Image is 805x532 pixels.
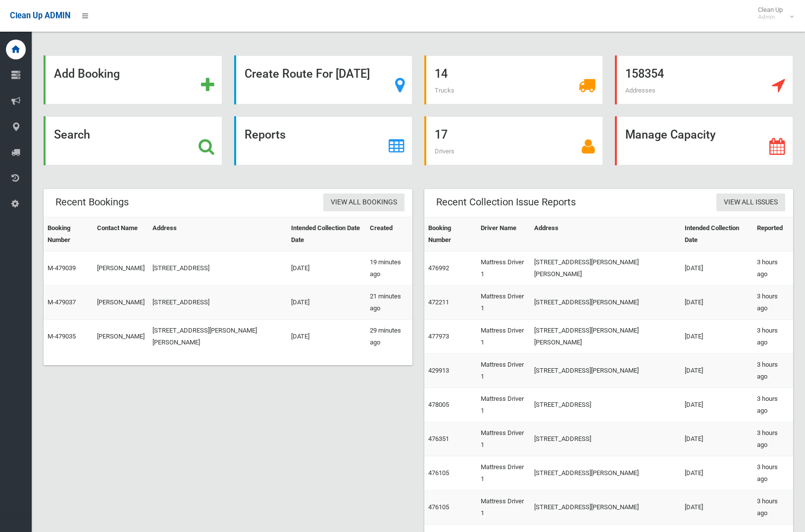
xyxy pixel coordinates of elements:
a: Search [44,116,222,165]
small: Admin [758,13,783,21]
a: View All Issues [716,193,785,212]
span: Drivers [435,147,454,155]
strong: Reports [245,128,286,142]
span: Clean Up ADMIN [10,11,70,20]
td: [STREET_ADDRESS][PERSON_NAME][PERSON_NAME] [530,251,680,286]
th: Contact Name [93,217,149,251]
a: 14 Trucks [424,55,603,104]
th: Intended Collection Date Date [287,217,366,251]
span: Trucks [435,87,454,94]
td: [STREET_ADDRESS] [530,388,680,422]
td: Mattress Driver 1 [477,251,530,286]
td: Mattress Driver 1 [477,286,530,320]
td: [DATE] [681,320,754,354]
span: Clean Up [753,6,793,21]
a: Reports [234,116,413,165]
a: M-479035 [48,333,76,340]
th: Address [149,217,287,251]
a: 476351 [428,435,449,442]
td: 3 hours ago [753,456,793,490]
td: [DATE] [681,388,754,422]
td: [DATE] [681,286,754,320]
a: 429913 [428,367,449,374]
a: View All Bookings [323,193,404,212]
td: [DATE] [287,286,366,320]
strong: Search [54,128,90,142]
td: [DATE] [681,456,754,490]
td: [STREET_ADDRESS][PERSON_NAME][PERSON_NAME] [149,320,287,354]
th: Address [530,217,680,251]
a: 158354 Addresses [615,55,794,104]
td: Mattress Driver 1 [477,388,530,422]
a: M-479039 [48,264,76,272]
td: Mattress Driver 1 [477,422,530,456]
a: Create Route For [DATE] [234,55,413,104]
td: [PERSON_NAME] [93,286,149,320]
strong: Add Booking [54,67,120,81]
td: [STREET_ADDRESS][PERSON_NAME] [530,456,680,490]
td: [STREET_ADDRESS] [149,251,287,286]
a: 477973 [428,333,449,340]
th: Booking Number [424,217,477,251]
td: Mattress Driver 1 [477,354,530,388]
strong: Create Route For [DATE] [245,67,370,81]
th: Intended Collection Date [681,217,754,251]
td: [STREET_ADDRESS][PERSON_NAME] [530,354,680,388]
header: Recent Bookings [44,193,141,212]
td: Mattress Driver 1 [477,490,530,525]
td: 3 hours ago [753,388,793,422]
td: [DATE] [287,251,366,286]
td: [PERSON_NAME] [93,251,149,286]
strong: 14 [435,67,448,81]
td: [DATE] [681,422,754,456]
a: 478005 [428,401,449,408]
td: [STREET_ADDRESS][PERSON_NAME][PERSON_NAME] [530,320,680,354]
td: Mattress Driver 1 [477,456,530,490]
a: M-479037 [48,298,76,306]
td: [DATE] [681,251,754,286]
td: [STREET_ADDRESS] [149,286,287,320]
td: [STREET_ADDRESS][PERSON_NAME] [530,286,680,320]
th: Driver Name [477,217,530,251]
td: 19 minutes ago [366,251,412,286]
strong: 17 [435,128,448,142]
a: 476992 [428,264,449,272]
td: 3 hours ago [753,354,793,388]
a: 472211 [428,298,449,306]
th: Created [366,217,412,251]
a: 17 Drivers [424,116,603,165]
header: Recent Collection Issue Reports [424,193,588,212]
strong: 158354 [625,67,664,81]
td: 29 minutes ago [366,320,412,354]
td: [PERSON_NAME] [93,320,149,354]
td: Mattress Driver 1 [477,320,530,354]
strong: Manage Capacity [625,128,715,142]
td: [STREET_ADDRESS][PERSON_NAME] [530,490,680,525]
td: 3 hours ago [753,320,793,354]
span: Addresses [625,87,655,94]
td: [STREET_ADDRESS] [530,422,680,456]
td: 21 minutes ago [366,286,412,320]
th: Booking Number [44,217,93,251]
td: [DATE] [681,490,754,525]
td: [DATE] [287,320,366,354]
a: Manage Capacity [615,116,794,165]
td: 3 hours ago [753,422,793,456]
td: 3 hours ago [753,490,793,525]
td: [DATE] [681,354,754,388]
td: 3 hours ago [753,251,793,286]
a: 476105 [428,469,449,477]
a: 476105 [428,503,449,511]
td: 3 hours ago [753,286,793,320]
a: Add Booking [44,55,222,104]
th: Reported [753,217,793,251]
